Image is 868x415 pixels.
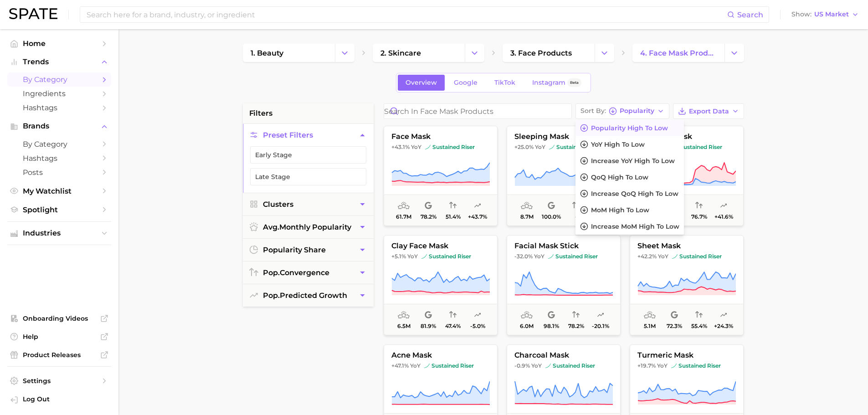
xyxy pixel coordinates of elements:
span: 8.7m [520,214,533,220]
span: YoY high to low [591,141,645,149]
span: Industries [23,229,96,237]
a: Posts [7,165,111,179]
span: popularity share: Google [548,200,555,211]
span: popularity predicted growth: Very Likely [720,200,727,211]
span: +24.3% [714,323,733,329]
abbr: popularity index [263,291,280,300]
span: YoY [535,143,545,151]
span: popularity predicted growth: Very Unlikely [597,310,604,321]
span: popularity convergence: Medium Convergence [695,310,703,321]
span: popularity share [263,246,326,254]
a: InstagramBeta [524,75,589,91]
a: Spotlight [7,203,111,217]
span: convergence [263,268,329,277]
button: Change Category [465,44,484,62]
button: sleeping mask+25.0% YoYsustained risersustained riser8.7m100.0%-+21.6% [507,126,621,226]
img: sustained riser [421,254,427,259]
span: sustained riser [673,143,722,151]
span: - [575,214,577,220]
span: +47.1% [391,362,409,369]
ul: Sort ByPopularity [575,120,684,235]
span: Sort By [580,108,606,113]
span: Increase MoM high to low [591,223,679,231]
span: Posts [23,168,96,177]
span: 81.9% [421,323,436,329]
span: popularity share: Google [425,310,432,321]
span: popularity share: Google [548,310,555,321]
abbr: popularity index [263,268,280,277]
button: Preset Filters [243,124,374,146]
span: 6.5m [397,323,410,329]
span: acne mask [384,351,497,359]
span: +43.1% [391,143,410,150]
span: +25.0% [514,143,534,150]
span: Google [454,79,478,87]
img: sustained riser [424,363,430,369]
span: Trends [23,58,96,66]
button: Change Category [724,44,744,62]
button: clay face mask+5.1% YoYsustained risersustained riser6.5m81.9%47.4%-5.0% [384,235,498,335]
span: monthly popularity [263,223,351,231]
span: Help [23,333,96,341]
span: 98.1% [544,323,559,329]
span: Home [23,39,96,48]
abbr: average [263,223,279,231]
a: 4. face mask products [632,44,724,62]
span: +19.7% [637,362,656,369]
input: Search here for a brand, industry, or ingredient [86,7,727,22]
span: 78.2% [568,323,584,329]
span: Spotlight [23,205,96,214]
span: Beta [570,79,579,87]
img: sustained riser [672,254,678,259]
a: My Watchlist [7,184,111,198]
span: predicted growth [263,291,347,300]
span: collagen mask [630,133,743,141]
span: sustained riser [421,253,471,260]
span: Settings [23,377,96,385]
span: 51.4% [445,214,460,220]
button: pop.convergence [243,261,374,284]
span: Preset Filters [263,131,313,139]
span: popularity share: Google [671,310,678,321]
span: Product Releases [23,351,96,359]
span: Overview [406,79,437,87]
span: 76.7% [691,214,707,220]
span: 47.4% [445,323,461,329]
span: popularity convergence: Medium Convergence [449,200,457,211]
a: Google [446,75,485,91]
span: -5.0% [470,323,485,329]
span: US Market [814,12,849,17]
span: YoY [410,362,421,369]
a: by Category [7,137,111,151]
span: average monthly popularity: High Popularity [398,310,410,321]
a: Product Releases [7,348,111,362]
span: Popularity [620,108,654,113]
span: Onboarding Videos [23,314,96,323]
button: popularity share [243,239,374,261]
span: MoM high to low [591,206,649,214]
span: TikTok [494,79,515,87]
a: Hashtags [7,101,111,115]
span: charcoal mask [507,351,620,359]
a: TikTok [487,75,523,91]
a: Help [7,330,111,343]
button: Change Category [595,44,614,62]
span: -0.9% [514,362,530,369]
span: facial mask stick [507,242,620,250]
button: Trends [7,55,111,69]
button: face mask+43.1% YoYsustained risersustained riser61.7m78.2%51.4%+43.7% [384,126,498,226]
a: by Category [7,72,111,87]
button: Early Stage [250,146,366,164]
span: Hashtags [23,103,96,112]
span: average monthly popularity: Very High Popularity [398,200,410,211]
span: Increase YoY high to low [591,157,675,165]
span: popularity convergence: Medium Convergence [449,310,457,321]
span: YoY [411,143,421,151]
span: Search [737,10,763,19]
span: YoY [658,253,668,260]
span: Brands [23,122,96,130]
img: SPATE [9,8,57,19]
button: collagen mask+161.1% YoYsustained risersustained riser8.5m77.9%76.7%+41.6% [630,126,744,226]
span: sustained riser [671,362,721,369]
span: average monthly popularity: High Popularity [521,310,533,321]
